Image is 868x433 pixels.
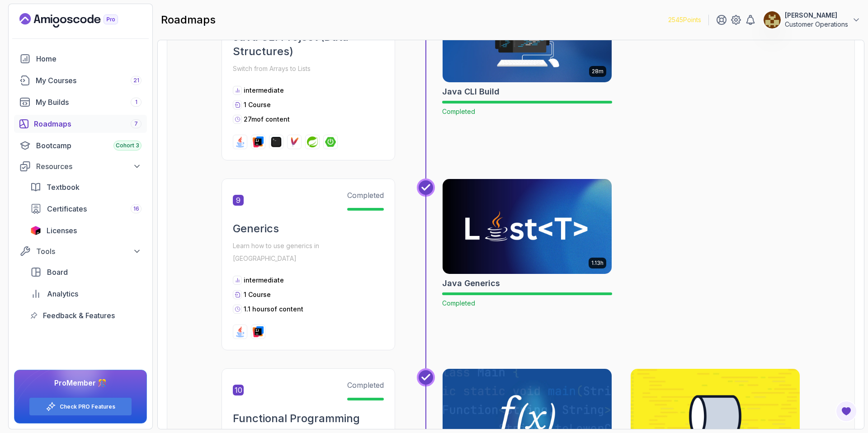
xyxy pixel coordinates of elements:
[233,62,384,75] p: Switch from Arrays to Lists
[14,115,147,133] a: roadmaps
[36,246,142,257] div: Tools
[29,397,132,416] button: Check PRO Features
[235,326,245,337] img: java logo
[30,226,41,235] img: jetbrains icon
[244,101,271,108] span: 1 Course
[133,77,139,84] span: 21
[271,136,282,147] img: terminal logo
[36,140,142,151] div: Bootcamp
[763,11,861,29] button: user profile image[PERSON_NAME]Customer Operations
[47,182,80,193] span: Textbook
[47,203,87,214] span: Certificates
[244,291,271,298] span: 1 Course
[835,400,857,422] button: Open Feedback Button
[60,403,115,410] a: Check PRO Features
[36,75,142,86] div: My Courses
[253,136,264,147] img: intellij logo
[289,136,300,147] img: maven logo
[668,15,701,24] p: 2545 Points
[134,120,138,127] span: 7
[253,326,264,337] img: intellij logo
[14,71,147,89] a: courses
[116,142,139,149] span: Cohort 3
[233,195,244,206] span: 9
[14,243,147,259] button: Tools
[34,118,142,129] div: Roadmaps
[161,13,216,27] h2: roadmaps
[36,53,142,64] div: Home
[233,240,384,265] p: Learn how to use generics in [GEOGRAPHIC_DATA]
[19,13,139,28] a: Landing page
[442,299,475,307] span: Completed
[133,205,139,212] span: 16
[25,285,147,303] a: analytics
[591,259,604,267] p: 1.13h
[135,99,137,106] span: 1
[14,158,147,174] button: Resources
[244,305,303,314] p: 1.1 hours of content
[25,221,147,240] a: licenses
[785,20,848,29] p: Customer Operations
[764,11,781,28] img: user profile image
[785,11,848,20] p: [PERSON_NAME]
[25,178,147,196] a: textbook
[442,179,612,308] a: Java Generics card1.13hJava GenericsCompleted
[244,115,290,124] p: 27m of content
[47,225,77,236] span: Licenses
[36,97,142,108] div: My Builds
[233,30,384,59] h2: Java CLI Project (Data Structures)
[47,288,78,299] span: Analytics
[25,306,147,325] a: feedback
[307,136,318,147] img: spring logo
[25,200,147,218] a: certificates
[325,136,336,147] img: spring-boot logo
[442,108,475,115] span: Completed
[233,411,384,426] h2: Functional Programming
[14,93,147,111] a: builds
[47,267,68,278] span: Board
[443,179,612,274] img: Java Generics card
[14,50,147,68] a: home
[36,161,142,172] div: Resources
[244,276,284,285] p: intermediate
[235,136,245,147] img: java logo
[25,263,147,281] a: board
[592,68,604,75] p: 28m
[43,310,115,321] span: Feedback & Features
[14,136,147,155] a: bootcamp
[233,385,244,395] span: 10
[347,191,384,200] span: Completed
[244,86,284,95] p: intermediate
[442,85,500,98] h2: Java CLI Build
[233,221,384,236] h2: Generics
[347,381,384,390] span: Completed
[442,277,500,290] h2: Java Generics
